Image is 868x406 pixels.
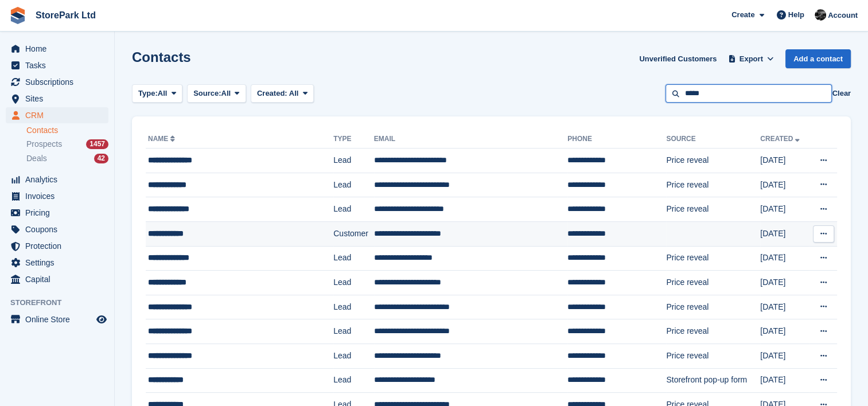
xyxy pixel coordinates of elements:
button: Source: All [187,84,246,103]
td: [DATE] [760,343,809,368]
td: [DATE] [760,197,809,222]
span: Prospects [26,139,62,150]
a: Add a contact [785,49,851,68]
a: menu [6,91,108,107]
a: menu [6,311,108,327]
a: Name [148,135,177,143]
th: Type [333,130,374,149]
a: Created [760,135,802,143]
span: Storefront [10,297,114,309]
td: Lead [333,246,374,271]
a: menu [6,238,108,254]
span: Tasks [25,57,94,73]
span: Capital [25,271,94,287]
a: menu [6,188,108,204]
th: Phone [567,130,666,149]
span: CRM [25,107,94,123]
th: Source [666,130,760,149]
td: Lead [333,173,374,197]
td: [DATE] [760,173,809,197]
a: menu [6,171,108,188]
td: [DATE] [760,319,809,344]
a: menu [6,255,108,271]
span: All [158,88,168,99]
a: menu [6,74,108,90]
span: Invoices [25,188,94,204]
button: Clear [832,88,851,99]
a: StorePark Ltd [31,6,100,25]
button: Export [726,49,776,68]
a: menu [6,271,108,287]
td: Lead [333,343,374,368]
button: Type: All [132,84,182,103]
a: menu [6,57,108,73]
td: Price reveal [666,343,760,368]
a: Deals 42 [26,153,108,165]
td: Price reveal [666,319,760,344]
a: menu [6,221,108,237]
span: Home [25,41,94,57]
img: stora-icon-8386f47178a22dfd0bd8f6a31ec36ba5ce8667c1dd55bd0f319d3a0aa187defe.svg [9,7,26,24]
td: [DATE] [760,221,809,246]
td: Lead [333,197,374,222]
td: Customer [333,221,374,246]
span: Type: [138,88,158,99]
th: Email [374,130,567,149]
a: Contacts [26,125,108,136]
td: Lead [333,149,374,173]
span: Analytics [25,171,94,188]
td: Storefront pop-up form [666,368,760,393]
button: Created: All [251,84,314,103]
h1: Contacts [132,49,191,65]
span: Created: [257,89,287,97]
span: Sites [25,91,94,107]
td: Lead [333,368,374,393]
span: Pricing [25,205,94,221]
span: Deals [26,153,47,164]
span: Export [739,53,763,65]
td: Price reveal [666,246,760,271]
td: Lead [333,319,374,344]
a: menu [6,205,108,221]
div: 42 [94,154,108,163]
a: Prospects 1457 [26,138,108,150]
span: Coupons [25,221,94,237]
span: All [221,88,231,99]
td: Price reveal [666,197,760,222]
span: Source: [193,88,221,99]
a: Unverified Customers [635,49,721,68]
img: Ryan Mulcahy [815,9,826,21]
a: Preview store [95,313,108,326]
td: Price reveal [666,149,760,173]
span: Account [828,10,858,21]
td: Price reveal [666,173,760,197]
td: [DATE] [760,271,809,295]
td: [DATE] [760,295,809,319]
td: [DATE] [760,368,809,393]
td: Lead [333,295,374,319]
div: 1457 [86,139,108,149]
span: Online Store [25,311,94,327]
span: Protection [25,238,94,254]
td: Price reveal [666,271,760,295]
span: Help [788,9,804,21]
td: [DATE] [760,246,809,271]
span: Subscriptions [25,74,94,90]
span: Settings [25,255,94,271]
span: Create [731,9,754,21]
td: Lead [333,271,374,295]
td: [DATE] [760,149,809,173]
a: menu [6,41,108,57]
span: All [289,89,299,97]
td: Price reveal [666,295,760,319]
a: menu [6,107,108,123]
